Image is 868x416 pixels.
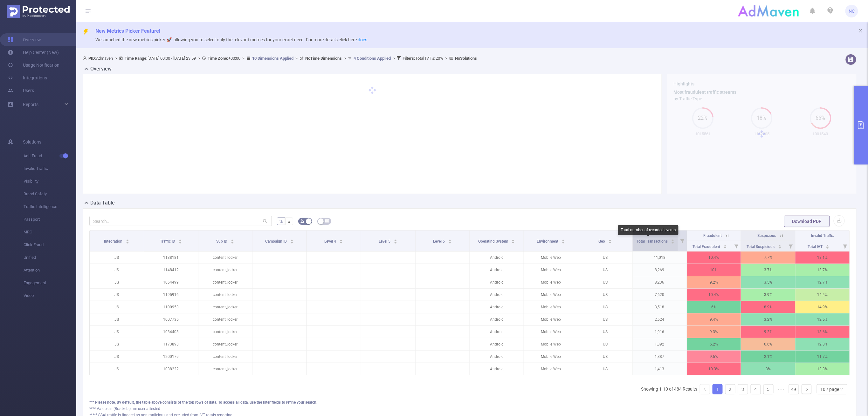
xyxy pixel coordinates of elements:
p: 1038222 [144,363,198,375]
span: Sub ID [216,239,228,244]
p: Mobile Web [524,313,578,325]
a: 4 [751,385,761,394]
p: 3.5% [741,276,795,288]
span: Admaven [DATE] 00:00 - [DATE] 23:59 +00:00 [83,56,477,61]
b: Time Zone: [208,56,228,61]
u: 4 Conditions Applied [354,56,391,61]
p: JS [90,289,144,301]
i: icon: caret-up [126,238,129,240]
i: icon: caret-down [609,241,612,243]
div: Sort [231,238,234,242]
p: 10.4% [687,252,741,264]
i: icon: caret-down [448,241,452,243]
div: Sort [290,238,294,242]
p: Mobile Web [524,326,578,338]
p: US [578,338,632,350]
span: Level 5 [379,239,391,244]
span: > [240,56,246,61]
p: 9.2% [687,276,741,288]
p: 1200179 [144,351,198,363]
p: content_locker [198,289,252,301]
div: Sort [826,244,830,248]
p: 8,236 [633,276,687,288]
span: Environment [537,239,559,244]
i: icon: caret-down [290,241,294,243]
p: 14.4% [796,289,850,301]
p: 6% [687,301,741,313]
p: JS [90,264,144,276]
p: 1034403 [144,326,198,338]
p: 10.4% [687,289,741,301]
p: Android [470,326,524,338]
span: Brand Safety [24,188,76,200]
div: Sort [178,238,182,242]
p: 3% [741,363,795,375]
i: icon: caret-down [340,241,343,243]
p: Mobile Web [524,338,578,350]
p: 3.2% [741,313,795,325]
i: Filter menu [841,241,850,251]
i: icon: user [83,56,88,60]
p: 3,518 [633,301,687,313]
i: icon: caret-up [448,238,452,240]
span: New Metrics Picker Feature! [95,28,160,34]
span: Total Fraudulent [693,245,721,249]
i: icon: down [840,387,844,392]
p: 1195916 [144,289,198,301]
p: 3.9% [741,289,795,301]
p: JS [90,363,144,375]
button: Download PDF [784,216,830,227]
p: content_locker [198,252,252,264]
i: icon: left [703,387,707,391]
i: icon: caret-up [609,238,612,240]
i: icon: caret-up [231,238,234,240]
p: 7.7% [741,252,795,264]
p: content_locker [198,326,252,338]
p: content_locker [198,301,252,313]
i: icon: caret-up [178,238,182,240]
span: Operating System [478,239,509,244]
i: icon: right [805,388,809,392]
p: 1173898 [144,338,198,350]
p: 12.8% [796,338,850,350]
a: Usage Notification [8,59,59,71]
i: Filter menu [786,241,795,251]
i: icon: caret-down [126,241,129,243]
p: 1,413 [633,363,687,375]
li: 4 [751,384,761,394]
p: US [578,363,632,375]
span: Attention [24,264,76,277]
span: Total Transactions [637,239,669,244]
p: Android [470,264,524,276]
span: Traffic ID [160,239,176,244]
p: 14.9% [796,301,850,313]
i: icon: caret-down [671,241,675,243]
span: Visibility [24,175,76,188]
div: Sort [608,238,612,242]
li: 1 [713,384,723,394]
p: Mobile Web [524,252,578,264]
i: icon: caret-up [562,238,565,240]
p: Android [470,301,524,313]
i: icon: caret-up [671,238,675,240]
h2: Overview [90,65,112,73]
span: % [279,219,283,224]
i: icon: caret-up [340,238,343,240]
p: 1064499 [144,276,198,288]
p: Android [470,313,524,325]
p: content_locker [198,276,252,288]
a: 49 [789,385,799,394]
p: 9.6% [687,351,741,363]
i: icon: caret-down [562,241,565,243]
p: 6.2% [687,338,741,350]
li: 2 [725,384,735,394]
p: 8.9% [741,301,795,313]
h2: Data Table [90,199,115,207]
div: Total number of recorded events [618,225,679,235]
i: icon: caret-down [826,246,830,248]
p: Mobile Web [524,351,578,363]
i: icon: caret-down [231,241,234,243]
p: content_locker [198,313,252,325]
p: US [578,276,632,288]
a: Users [8,84,34,97]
